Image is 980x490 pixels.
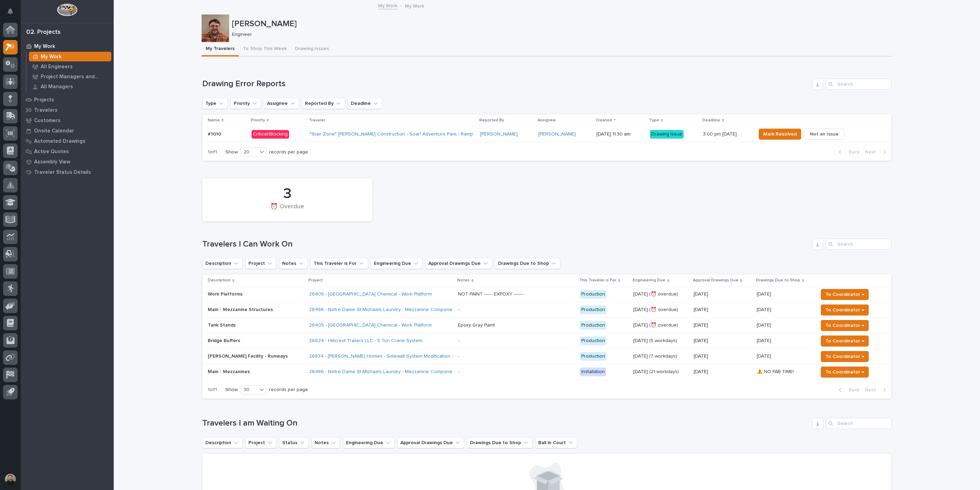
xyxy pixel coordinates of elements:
div: Production [580,306,606,314]
p: Approval Drawings Due [693,277,738,284]
tr: [PERSON_NAME] Facility - Runways26834 - [PERSON_NAME] Homes - Sidewall System Modification and P-... [202,349,891,364]
button: Back [833,149,862,155]
p: [DATE] (5 workdays) [633,338,688,344]
div: - [458,369,459,375]
a: Travelers [21,105,114,115]
p: My Work [34,43,55,50]
a: All Managers [27,82,114,91]
span: Back [845,387,859,393]
button: Approval Drawings Due [397,437,464,448]
p: Created [596,117,612,124]
input: Search [826,239,891,250]
div: - [458,307,459,313]
p: Deadline [702,117,720,124]
a: My Work [21,41,114,51]
span: To Coordinator → [825,352,864,361]
p: #1010 [208,130,223,137]
p: [DATE] [757,290,773,297]
div: ⏰ Overdue [214,203,360,218]
button: users-avatar [3,472,18,487]
span: Next [865,149,880,155]
div: 30 [241,386,257,393]
span: Back [845,149,859,155]
p: This Traveler is For [579,277,616,284]
button: Drawing Issues [291,42,333,57]
div: Notifications [9,8,18,19]
button: Type [202,98,228,109]
img: Workspace Logo [57,3,77,16]
p: [DATE] (21 workdays) [633,369,688,375]
div: - [458,353,459,359]
span: To Coordinator → [825,337,864,345]
div: Drawing Issue [650,130,684,139]
button: Next [862,387,891,393]
p: All Engineers [41,64,73,70]
a: Traveler Status Details [21,167,114,177]
p: Traveler Status Details [34,169,91,176]
p: Active Quotes [34,149,69,155]
button: This Traveler is For [310,258,368,269]
p: ⚠️ NO FAB TIME! [757,368,795,375]
p: [DATE] [757,352,773,359]
button: To Coordinator → [821,289,869,300]
p: records per page [269,149,308,155]
p: Onsite Calendar [34,128,74,134]
div: Production [580,321,606,330]
p: Assembly View [34,159,70,165]
button: My Travelers [202,42,239,57]
a: Customers [21,115,114,126]
span: Not an Issue [810,130,839,138]
p: Show [225,387,238,393]
button: Notes [312,437,340,448]
div: 3 [214,185,360,202]
button: Engineering Due [371,258,422,269]
p: Assignee [538,117,556,124]
button: Not an Issue [804,129,845,140]
a: [PERSON_NAME] [538,131,576,137]
p: [DATE] (⏰ overdue) [633,322,688,328]
p: [DATE] (⏰ overdue) [633,291,688,297]
tr: Work Platforms26405 - [GEOGRAPHIC_DATA] Chemical - Work Platform NOT PAINT ------ EXPOXY ------- ... [202,287,891,302]
a: All Engineers [27,62,114,71]
p: Traveler [309,117,325,124]
span: Next [865,387,880,393]
button: Description [202,258,243,269]
button: To Shop This Week [239,42,291,57]
span: To Coordinator → [825,290,864,299]
p: Name [208,117,220,124]
a: Project Managers and Engineers [27,72,114,81]
a: Projects [21,94,114,105]
p: records per page [269,387,308,393]
button: Reported By [302,98,345,109]
p: My Work [405,2,424,9]
p: Project Managers and Engineers [41,74,109,80]
tr: Main - Mezzanine Structures26486 - Notre Dame St Michaels Laundry - Mezzanine Components - Produc... [202,302,891,318]
a: Automated Drawings [21,136,114,146]
p: [DATE] 11:30 am [596,131,644,137]
div: NOT PAINT ------ EXPOXY ------- [458,291,523,297]
div: Production [580,352,606,361]
p: [DATE] [757,306,773,313]
p: Travelers [34,107,58,113]
a: Active Quotes [21,146,114,157]
button: To Coordinator → [821,351,869,362]
h1: Travelers I Can Work On [202,239,809,249]
p: Bridge Buffers [208,338,304,344]
a: Assembly View [21,157,114,167]
p: [DATE] [757,321,773,328]
p: Work Platforms [208,291,304,297]
p: Type [649,117,659,124]
p: Automated Drawings [34,138,85,144]
a: 26486 - Notre Dame St Michaels Laundry - Mezzanine Components [309,307,459,313]
button: Status [279,437,309,448]
button: Assignee [264,98,299,109]
p: Main - Mezzanine Structures [208,307,304,313]
p: Projects [34,97,54,103]
p: [DATE] [694,307,751,313]
button: Drawings Due to Shop [495,258,560,269]
p: All Managers [41,84,73,90]
p: [DATE] [694,291,751,297]
button: Mark Resolved [759,129,801,140]
a: [PERSON_NAME] [480,131,518,137]
a: My Work [378,1,397,9]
